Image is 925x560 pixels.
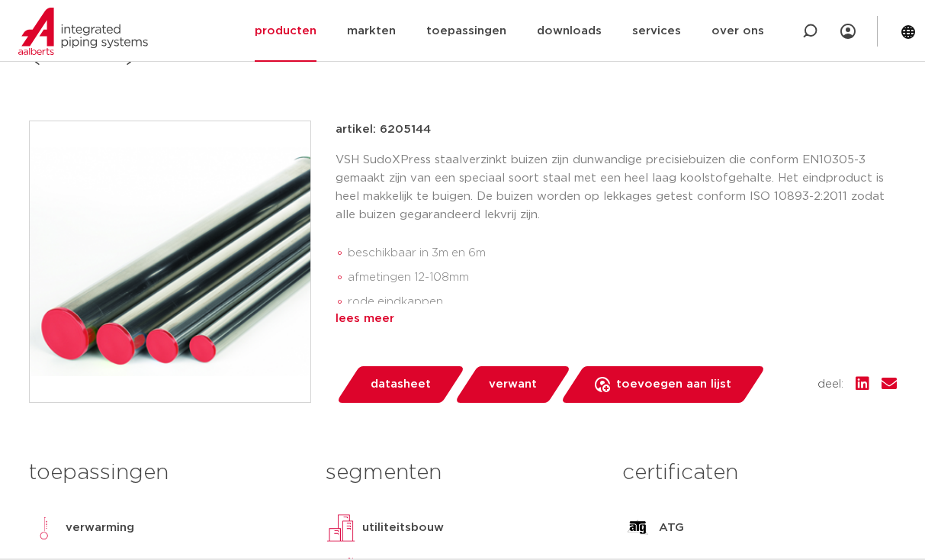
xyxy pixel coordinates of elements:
span: toevoegen aan lijst [616,372,731,397]
p: utiliteitsbouw [362,519,444,537]
img: ATG [622,513,653,543]
span: datasheet [371,372,431,397]
h3: certificaten [622,458,896,488]
img: Product Image for VSH SudoXPress Staalverzinkt buis 12x1,2 (l = 6m) [30,121,310,402]
p: VSH SudoXPress staalverzinkt buizen zijn dunwandige precisiebuizen die conform EN10305-3 gemaakt ... [336,151,897,224]
img: verwarming [29,513,59,543]
div: lees meer [336,310,897,328]
span: deel: [817,375,843,394]
li: afmetingen 12-108mm [348,266,897,290]
p: artikel: 6205144 [336,121,431,139]
a: datasheet [336,366,465,403]
p: verwarming [66,519,134,537]
img: utiliteitsbouw [326,513,356,543]
p: ATG [659,519,684,537]
h3: toepassingen [29,458,303,488]
span: verwant [489,372,537,397]
h3: segmenten [326,458,599,488]
li: rode eindkappen [348,290,897,314]
li: beschikbaar in 3m en 6m [348,241,897,266]
a: verwant [454,366,571,403]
